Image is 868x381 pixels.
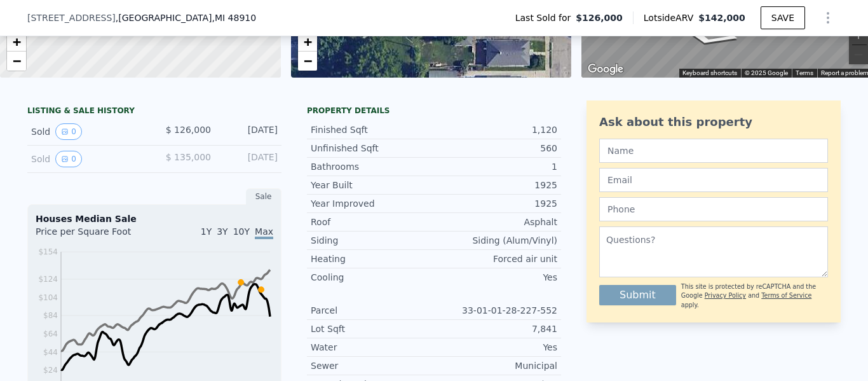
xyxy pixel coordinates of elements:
[166,152,211,162] span: $ 135,000
[849,45,868,64] button: Zoom out
[434,123,557,136] div: 1,120
[599,139,828,163] input: Name
[434,271,557,284] div: Yes
[298,32,317,52] a: Zoom in
[761,292,811,299] a: Terms of Service
[665,25,756,51] path: Go North, Linval St
[311,271,434,284] div: Cooling
[599,113,828,131] div: Ask about this property
[43,329,58,338] tspan: $64
[434,234,557,247] div: Siding (Alum/Vinyl)
[644,11,698,24] span: Lotside ARV
[7,32,26,52] a: Zoom in
[221,151,278,167] div: [DATE]
[681,282,828,310] div: This site is protected by reCAPTCHA and the Google and apply.
[307,106,561,116] div: Property details
[434,160,557,173] div: 1
[434,179,557,191] div: 1925
[761,6,805,29] button: SAVE
[745,69,788,76] span: © 2025 Google
[7,52,26,71] a: Zoom out
[705,292,746,299] a: Privacy Policy
[38,293,58,302] tspan: $104
[311,341,434,354] div: Water
[221,123,278,140] div: [DATE]
[311,142,434,155] div: Unfinished Sqft
[303,34,311,50] span: +
[298,52,317,71] a: Zoom out
[585,61,627,78] a: Open this area in Google Maps (opens a new window)
[434,142,557,155] div: 560
[434,253,557,265] div: Forced air unit
[698,13,745,23] span: $142,000
[311,216,434,228] div: Roof
[311,359,434,372] div: Sewer
[599,285,676,305] button: Submit
[311,253,434,265] div: Heating
[38,247,58,256] tspan: $154
[13,53,21,69] span: −
[311,197,434,210] div: Year Improved
[796,69,813,76] a: Terms
[311,304,434,317] div: Parcel
[36,225,154,246] div: Price per Square Foot
[599,197,828,221] input: Phone
[38,275,58,284] tspan: $124
[116,11,256,24] span: , [GEOGRAPHIC_DATA]
[31,151,144,167] div: Sold
[434,322,557,335] div: 7,841
[311,322,434,335] div: Lot Sqft
[585,61,627,78] img: Google
[303,53,311,69] span: −
[515,11,576,24] span: Last Sold for
[246,188,281,205] div: Sale
[434,359,557,372] div: Municipal
[434,197,557,210] div: 1925
[255,226,273,239] span: Max
[212,13,256,23] span: , MI 48910
[43,311,58,320] tspan: $84
[55,151,82,167] button: View historical data
[13,34,21,50] span: +
[201,226,212,237] span: 1Y
[682,69,737,78] button: Keyboard shortcuts
[217,226,227,237] span: 3Y
[27,106,281,118] div: LISTING & SALE HISTORY
[55,123,82,140] button: View historical data
[311,160,434,173] div: Bathrooms
[43,348,58,357] tspan: $44
[434,304,557,317] div: 33-01-01-28-227-552
[576,11,623,24] span: $126,000
[36,212,273,225] div: Houses Median Sale
[434,216,557,228] div: Asphalt
[31,123,144,140] div: Sold
[311,123,434,136] div: Finished Sqft
[311,179,434,191] div: Year Built
[599,168,828,192] input: Email
[434,341,557,354] div: Yes
[166,125,211,135] span: $ 126,000
[43,366,58,375] tspan: $24
[311,234,434,247] div: Siding
[27,11,116,24] span: [STREET_ADDRESS]
[233,226,250,237] span: 10Y
[815,5,841,31] button: Show Options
